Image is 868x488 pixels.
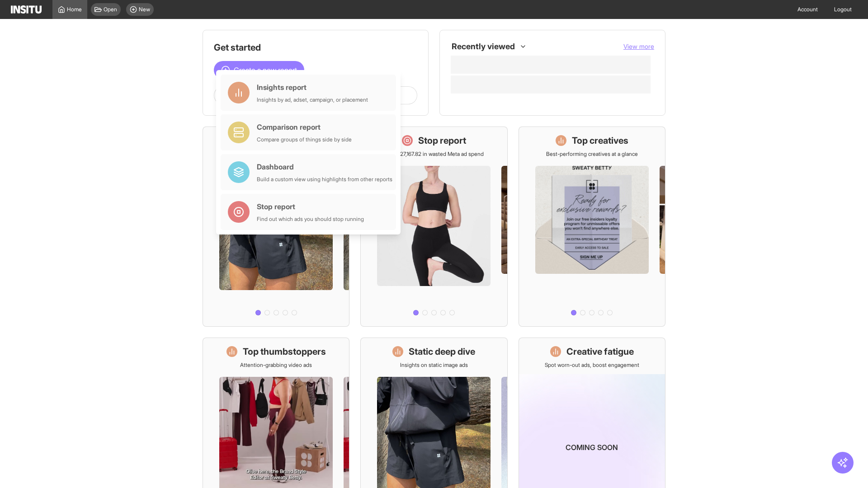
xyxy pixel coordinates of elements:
div: Comparison report [257,122,352,132]
a: Top creativesBest-performing creatives at a glance [519,127,665,327]
span: Open [104,6,117,13]
h1: Get started [214,41,417,54]
div: Find out which ads you should stop running [257,216,364,223]
span: New [139,6,150,13]
span: View more [623,42,654,50]
p: Save £27,167.82 in wasted Meta ad spend [384,150,484,158]
button: Create a new report [214,61,304,79]
div: Stop report [257,201,364,212]
a: What's live nowSee all active ads instantly [203,127,349,327]
img: Logo [11,5,42,14]
button: View more [623,42,654,51]
p: Insights on static image ads [400,361,468,369]
div: Dashboard [257,161,392,172]
div: Compare groups of things side by side [257,136,352,143]
a: Stop reportSave £27,167.82 in wasted Meta ad spend [360,127,507,327]
div: Build a custom view using highlights from other reports [257,176,392,183]
h1: Stop report [418,134,466,147]
div: Insights by ad, adset, campaign, or placement [257,96,368,103]
span: Home [67,6,82,13]
h1: Top thumbstoppers [243,345,326,358]
p: Best-performing creatives at a glance [546,150,638,158]
h1: Top creatives [572,134,628,147]
p: Attention-grabbing video ads [240,361,312,369]
h1: Static deep dive [409,345,475,358]
span: Create a new report [234,65,297,75]
div: Insights report [257,82,368,93]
